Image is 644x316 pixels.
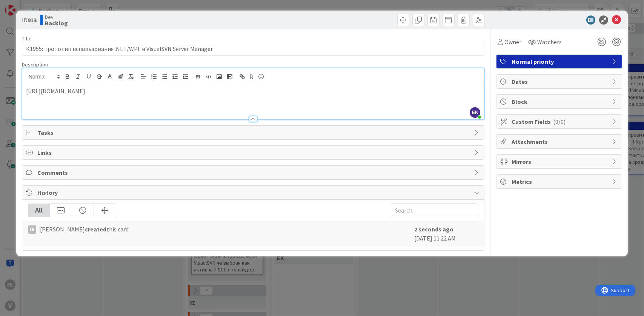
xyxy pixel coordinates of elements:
span: Comments [37,168,471,177]
label: Title [22,35,32,42]
span: Dates [512,77,608,86]
input: Search... [391,203,478,217]
div: [DATE] 11:22 AM [414,225,478,243]
b: created [85,225,106,233]
span: Owner [504,37,521,46]
span: Dev [45,14,68,20]
div: EK [28,225,36,234]
span: History [37,188,471,197]
span: Watchers [537,37,562,46]
span: Attachments [512,137,608,146]
span: EK [470,107,480,118]
span: ID [22,15,37,25]
input: type card name here... [22,42,485,55]
b: 2 seconds ago [414,225,453,233]
span: ( 0/0 ) [553,118,566,125]
span: Description [22,61,48,68]
span: Links [37,148,471,157]
span: Support [16,1,34,10]
span: Block [512,97,608,106]
span: Normal priority [512,57,608,66]
span: Custom Fields [512,117,608,126]
p: [URL][DOMAIN_NAME] [26,87,481,96]
b: Backlog [45,20,68,26]
span: Metrics [512,177,608,186]
span: [PERSON_NAME] this card [40,225,129,234]
span: Mirrors [512,157,608,166]
span: Tasks [37,128,471,137]
div: All [28,204,50,217]
b: 913 [28,16,37,24]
